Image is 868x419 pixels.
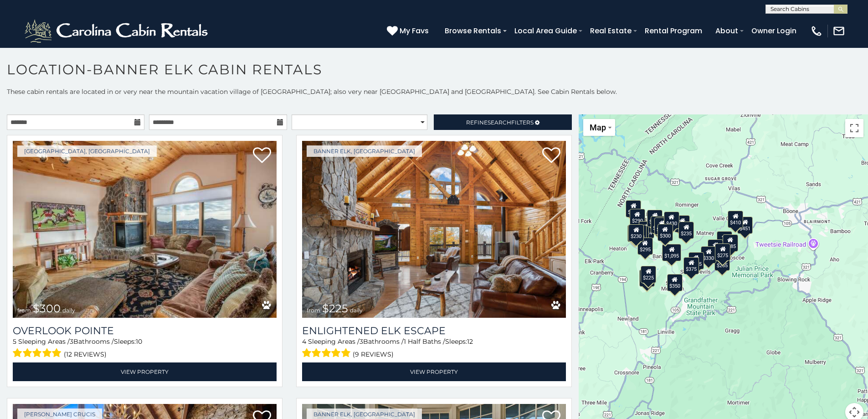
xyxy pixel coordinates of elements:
[637,238,653,255] div: $295
[64,348,107,360] span: (12 reviews)
[33,302,61,315] span: $300
[654,217,670,234] div: $570
[253,146,271,166] a: Add to favorites
[400,25,429,36] span: My Favs
[641,266,657,283] div: $225
[590,123,606,132] span: Map
[13,141,277,318] a: Overlook Pointe from $300 daily
[708,239,724,256] div: $400
[639,221,654,238] div: $424
[302,325,566,337] a: Enlightened Elk Escape
[23,17,212,45] img: White-1-2.png
[657,224,673,241] div: $300
[651,216,667,233] div: $460
[845,119,863,137] button: Toggle fullscreen view
[360,337,363,346] span: 3
[387,25,431,37] a: My Favs
[728,211,744,228] div: $410
[466,119,534,126] span: Refine Filters
[322,302,348,315] span: $225
[586,23,636,39] a: Real Estate
[684,257,699,274] div: $375
[688,252,704,269] div: $305
[434,114,571,130] a: RefineSearchFilters
[717,231,733,248] div: $400
[13,362,277,381] a: View Property
[307,145,422,157] a: Banner Elk, [GEOGRAPHIC_DATA]
[302,141,566,318] a: Enlightened Elk Escape from $225 daily
[17,307,31,314] span: from
[715,243,731,260] div: $275
[629,224,644,241] div: $230
[664,211,679,228] div: $430
[488,119,511,126] span: Search
[832,25,845,37] img: mail-regular-white.png
[404,337,445,346] span: 1 Half Baths /
[13,337,277,360] div: Sleeping Areas / Bathrooms / Sleeps:
[675,215,690,233] div: $235
[353,348,394,360] span: (9 reviews)
[647,209,663,227] div: $535
[302,141,566,318] img: Enlightened Elk Escape
[663,244,682,261] div: $1,095
[640,23,707,39] a: Rental Program
[302,337,566,360] div: Sleeping Areas / Bathrooms / Sleeps:
[711,23,743,39] a: About
[639,269,655,286] div: $355
[13,141,277,318] img: Overlook Pointe
[747,23,801,39] a: Owner Login
[626,200,642,217] div: $720
[62,307,75,314] span: daily
[627,225,643,242] div: $305
[738,216,753,233] div: $451
[13,337,16,346] span: 5
[307,307,320,314] span: from
[630,209,645,226] div: $290
[542,146,560,166] a: Add to favorites
[302,337,306,346] span: 4
[350,307,363,314] span: daily
[13,325,277,337] a: Overlook Pointe
[714,253,730,271] div: $265
[70,337,73,346] span: 3
[510,23,581,39] a: Local Area Guide
[302,362,566,381] a: View Property
[701,246,717,264] div: $330
[723,234,738,251] div: $485
[136,337,142,346] span: 10
[810,25,823,37] img: phone-regular-white.png
[17,145,157,157] a: [GEOGRAPHIC_DATA], [GEOGRAPHIC_DATA]
[583,119,615,136] button: Change map style
[667,274,683,291] div: $350
[467,337,473,346] span: 12
[440,23,506,39] a: Browse Rentals
[679,221,694,238] div: $235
